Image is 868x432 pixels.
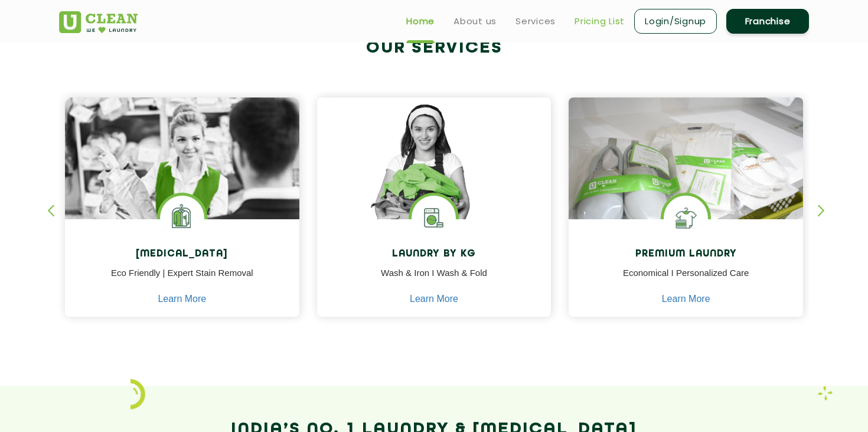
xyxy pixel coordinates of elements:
img: Laundry Services near me [160,196,204,240]
img: laundry washing machine [412,196,456,240]
h4: [MEDICAL_DATA] [74,249,291,260]
h4: Premium Laundry [577,249,794,260]
img: laundry done shoes and clothes [569,98,803,254]
p: Wash & Iron I Wash & Fold [326,267,543,293]
img: Laundry wash and iron [818,386,833,401]
a: Home [406,14,435,28]
a: Learn More [662,294,710,304]
h4: Laundry by Kg [326,249,543,260]
a: Services [515,14,556,28]
img: Shoes Cleaning [664,196,708,240]
img: UClean Laundry and Dry Cleaning [59,11,138,33]
a: Learn More [410,294,458,304]
h2: Our Services [59,38,809,58]
img: Drycleaners near me [65,98,299,286]
img: icon_2.png [130,379,145,410]
a: Learn More [158,294,206,304]
a: Pricing List [575,14,625,28]
p: Economical I Personalized Care [577,267,794,293]
a: Login/Signup [634,9,717,34]
img: a girl with laundry basket [317,98,552,254]
p: Eco Friendly | Expert Stain Removal [74,267,291,293]
a: Franchise [726,9,809,34]
a: About us [453,14,497,28]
